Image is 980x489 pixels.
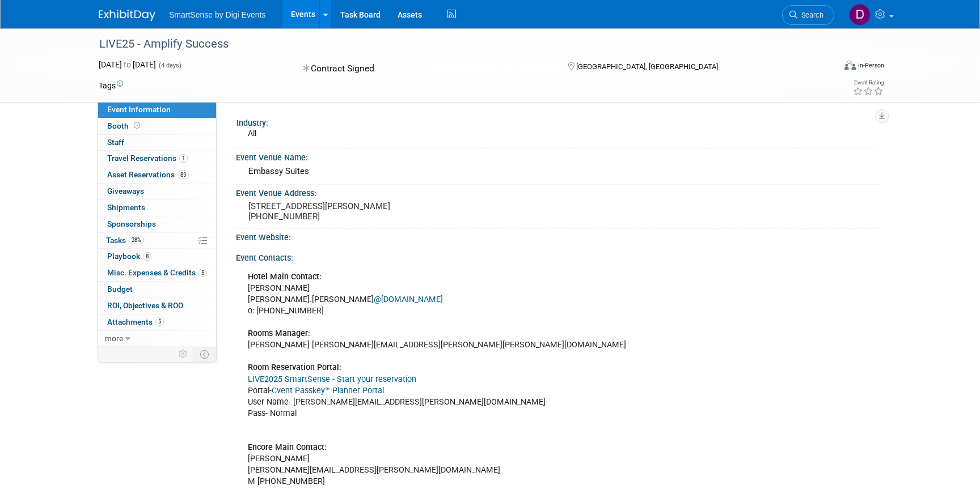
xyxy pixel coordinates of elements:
a: more [98,331,216,347]
img: ExhibitDay [99,10,155,21]
span: SmartSense by Digi Events [169,10,265,19]
div: Event Venue Address: [236,185,881,199]
a: Giveaways [98,184,216,199]
div: In-Person [857,61,884,70]
div: Event Website: [236,229,881,243]
span: Asset Reservations [107,170,189,179]
span: 83 [178,171,189,179]
div: Embassy Suites [244,163,873,180]
a: Budget [98,282,216,297]
b: Room Reservation Portal: [248,363,341,372]
div: Event Contacts: [236,249,881,263]
a: Misc. Expenses & Credits5 [98,265,216,281]
a: @[DOMAIN_NAME] [374,295,443,304]
b: Rooms Manager: [248,329,310,338]
span: All [248,129,256,138]
b: Encore Main Contact: [248,443,327,452]
div: Event Venue Name: [236,149,881,163]
a: Travel Reservations1 [98,151,216,167]
span: Attachments [107,317,164,326]
div: Event Rating [853,80,884,86]
a: Attachments5 [98,314,216,330]
span: 8 [143,252,151,261]
div: Industry: [236,114,876,129]
a: Tasks28% [98,233,216,249]
a: Staff [98,135,216,151]
div: Contract Signed [299,59,550,79]
span: Shipments [107,203,145,212]
a: Shipments [98,200,216,216]
a: LIVE2025 SmartSense - Start your reservation [248,375,416,384]
a: Sponsorships [98,216,216,232]
img: Dan Tiernan [849,4,871,25]
td: Personalize Event Tab Strip [174,347,193,362]
a: Asset Reservations83 [98,167,216,183]
span: Booth [107,121,142,130]
span: Budget [107,284,133,294]
a: Search [782,5,834,25]
span: [GEOGRAPHIC_DATA], [GEOGRAPHIC_DATA] [576,62,718,71]
span: 1 [179,154,188,163]
img: Format-Inperson.png [844,61,856,70]
span: Playbook [107,252,151,261]
a: Playbook8 [98,249,216,265]
span: Event Information [107,105,171,114]
span: more [105,334,123,343]
span: to [122,60,133,69]
td: Tags [99,80,123,91]
span: (4 days) [158,62,181,69]
a: Booth [98,118,216,134]
span: 28% [129,236,144,244]
a: ROI, Objectives & ROO [98,298,216,314]
span: 5 [198,269,207,277]
a: Event Information [98,102,216,118]
td: Toggle Event Tabs [193,347,217,362]
div: LIVE25 - Amplify Success [95,34,817,54]
b: Hotel Main Contact: [248,272,322,282]
span: Sponsorships [107,219,156,228]
span: Travel Reservations [107,154,188,163]
span: ROI, Objectives & ROO [107,301,183,310]
span: Search [797,11,823,19]
div: Event Format [767,59,884,76]
span: 5 [155,317,164,326]
span: Tasks [106,236,144,245]
pre: [STREET_ADDRESS][PERSON_NAME] [PHONE_NUMBER] [248,201,492,222]
span: Staff [107,138,124,147]
a: Cvent Passkey™ Planner Portal [272,386,384,396]
span: Giveaways [107,186,144,195]
span: Misc. Expenses & Credits [107,268,207,277]
span: [DATE] [DATE] [99,60,156,69]
span: Booth not reserved yet [132,121,142,130]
